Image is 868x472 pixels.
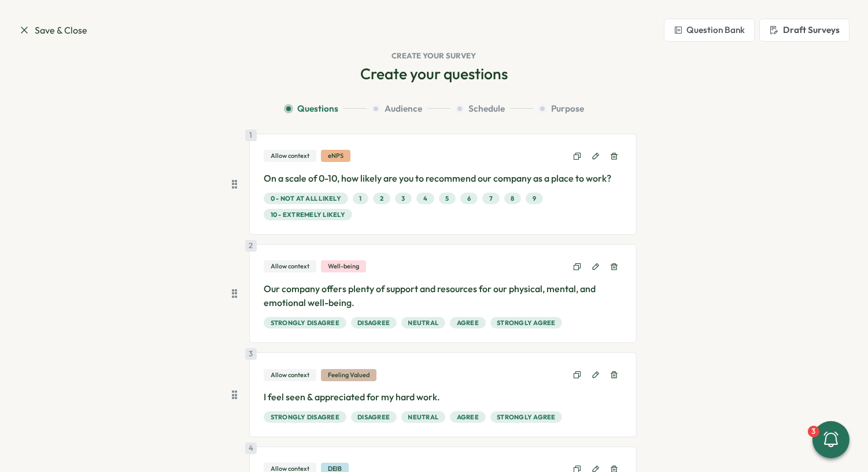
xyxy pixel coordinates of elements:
[360,64,508,84] h2: Create your questions
[321,260,366,272] div: Well-being
[264,171,622,186] p: On a scale of 0-10, how likely are you to recommend our company as a place to work?
[264,282,622,311] p: Our company offers plenty of support and resources for our physical, mental, and emotional well-b...
[457,412,479,422] span: Agree
[423,193,427,204] span: 4
[271,318,339,328] span: Strongly Disagree
[19,51,849,61] h1: Create your survey
[321,369,376,381] div: Feeling Valued
[264,369,316,381] div: Allow context
[19,23,87,38] a: Save & Close
[245,348,257,360] div: 3
[385,102,423,115] span: Audience
[664,19,755,42] button: Question Bank
[245,240,257,252] div: 2
[808,426,819,437] div: 3
[264,150,316,162] div: Allow context
[489,193,493,204] span: 7
[469,102,505,115] span: Schedule
[401,193,405,204] span: 3
[533,193,536,204] span: 9
[357,412,390,422] span: Disagree
[321,150,350,162] div: eNPS
[357,318,390,328] span: Disagree
[271,412,339,422] span: Strongly Disagree
[359,193,361,204] span: 1
[271,193,341,204] span: 0 - Not at all likely
[497,412,556,422] span: Strongly Agree
[408,318,439,328] span: Neutral
[467,193,471,204] span: 6
[759,19,849,42] button: Draft Surveys
[245,130,257,141] div: 1
[457,318,479,328] span: Agree
[552,102,585,115] span: Purpose
[497,318,556,328] span: Strongly Agree
[284,102,367,115] button: Questions
[511,193,514,204] span: 8
[264,260,316,272] div: Allow context
[380,193,383,204] span: 2
[408,412,439,422] span: Neutral
[264,390,622,404] p: I feel seen & appreciated for my hard work.
[538,102,585,115] button: Purpose
[455,102,533,115] button: Schedule
[245,443,257,454] div: 4
[812,421,849,458] button: 3
[271,209,345,220] span: 10 - Extremely likely
[298,102,339,115] span: Questions
[445,193,449,204] span: 5
[371,102,450,115] button: Audience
